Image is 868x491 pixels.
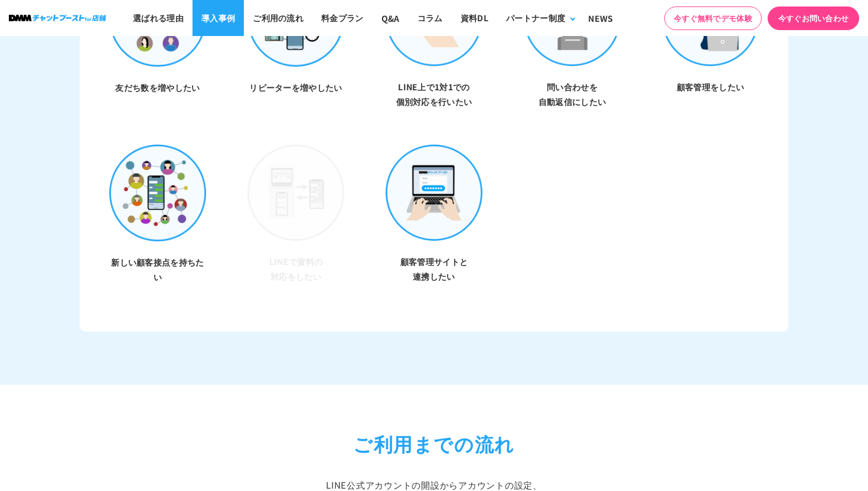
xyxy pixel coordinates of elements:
[506,12,565,24] div: パートナー制度
[109,80,206,95] h3: 友だち数を増やしたい
[89,429,779,457] h2: ご利用までの流れ
[664,6,762,30] a: 今すぐ無料でデモ体験
[247,80,344,95] h3: リピーターを増やしたい
[386,80,482,109] h3: LINE上で1対1での 個別対応を行いたい
[662,80,759,94] h3: 顧客管理をしたい
[9,15,106,21] img: ロゴ
[109,255,206,284] h3: 新しい顧客接点を持ちたい
[768,6,859,30] a: 今すぐお問い合わせ
[247,254,344,284] h3: LINEで資料の 対応をしたい
[386,254,482,284] h3: 顧客管理サイトと 連携したい
[524,80,621,109] h3: 問い合わせを 自動返信にしたい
